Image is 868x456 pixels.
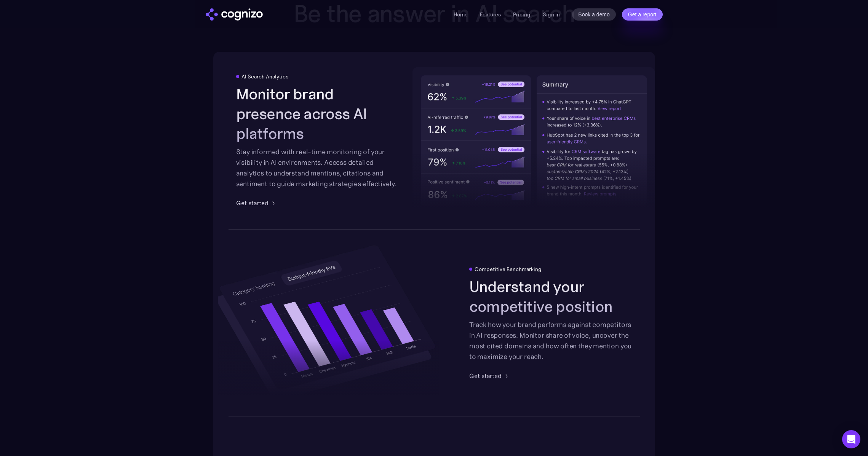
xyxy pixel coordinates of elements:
[622,8,663,21] a: Get a report
[206,8,263,21] a: home
[206,8,263,21] img: cognizo logo
[842,430,860,448] div: Open Intercom Messenger
[469,371,511,380] a: Get started
[469,277,632,316] h2: Understand your competitive position
[543,10,560,19] a: Sign in
[236,84,399,143] h2: Monitor brand presence across AI platforms
[572,8,616,21] a: Book a demo
[475,266,542,272] div: Competitive Benchmarking
[236,198,269,207] div: Get started
[454,11,468,18] a: Home
[469,371,502,380] div: Get started
[236,147,399,189] div: Stay informed with real-time monitoring of your visibility in AI environments. Access detailed an...
[236,198,278,207] a: Get started
[480,11,501,18] a: Features
[241,73,288,80] div: AI Search Analytics
[469,319,632,362] div: Track how your brand performs against competitors in AI responses. Monitor share of voice, uncove...
[513,11,531,18] a: Pricing
[412,67,655,214] img: AI visibility metrics performance insights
